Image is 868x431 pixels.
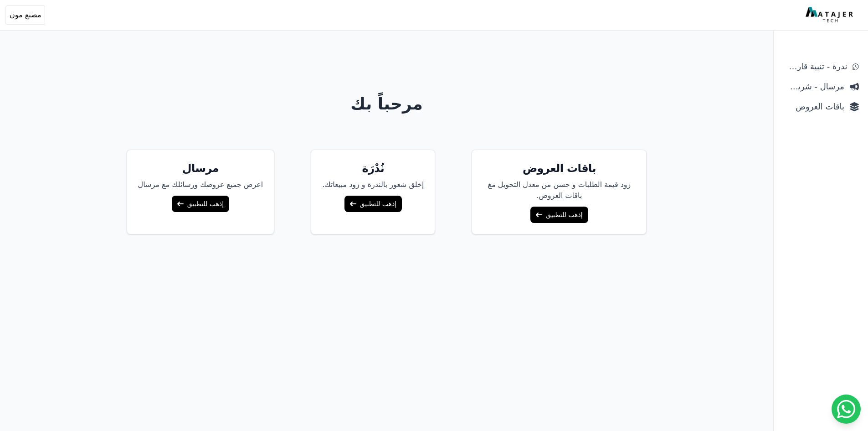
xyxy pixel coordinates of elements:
span: باقات العروض [783,100,844,113]
p: زود قيمة الطلبات و حسن من معدل التحويل مغ باقات العروض. [483,179,635,201]
p: اعرض جميع عروضك ورسائلك مع مرسال [138,179,263,190]
a: إذهب للتطبيق [172,196,229,212]
span: مصنع مون [10,10,41,21]
button: مصنع مون [5,5,45,25]
img: MatajerTech Logo [806,7,855,23]
h5: مرسال [138,161,263,176]
a: إذهب للتطبيق [530,207,588,223]
span: ندرة - تنبية قارب علي النفاذ [783,60,847,73]
h5: نُدْرَة [322,161,424,176]
h5: باقات العروض [483,161,635,176]
h1: مرحباً بك [37,95,737,113]
p: إخلق شعور بالندرة و زود مبيعاتك. [322,179,424,190]
a: إذهب للتطبيق [344,196,402,212]
span: مرسال - شريط دعاية [783,80,844,93]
